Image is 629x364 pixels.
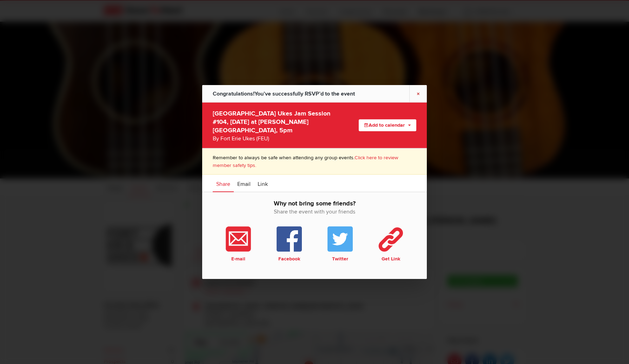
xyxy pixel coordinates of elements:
[365,226,416,262] a: Get Link
[409,85,427,102] a: ×
[264,226,314,262] a: Facebook
[213,108,335,143] div: [GEOGRAPHIC_DATA] Ukes Jam Session #104, [DATE] at [PERSON_NAME][GEOGRAPHIC_DATA], 5pm
[213,175,234,192] a: Share
[213,226,264,262] a: E-mail
[237,181,251,188] span: Email
[216,181,230,188] span: Share
[314,226,365,262] a: Twitter
[214,256,262,262] b: E-mail
[213,134,335,143] div: By Fort Erie Ukes (FEU)
[367,256,415,262] b: Get Link
[213,199,416,223] h2: Why not bring some friends?
[213,208,416,216] span: Share the event with your friends
[359,119,416,131] button: Add to calendar
[254,175,271,192] a: Link
[265,256,313,262] b: Facebook
[213,154,416,169] p: Remember to always be safe when attending any group events.
[316,256,364,262] b: Twitter
[234,175,254,192] a: Email
[213,85,355,103] div: You’ve successfully RSVP’d to the event
[213,90,254,97] span: Congratulations!
[258,181,268,188] span: Link
[213,155,398,168] a: Click here to review member safety tips.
